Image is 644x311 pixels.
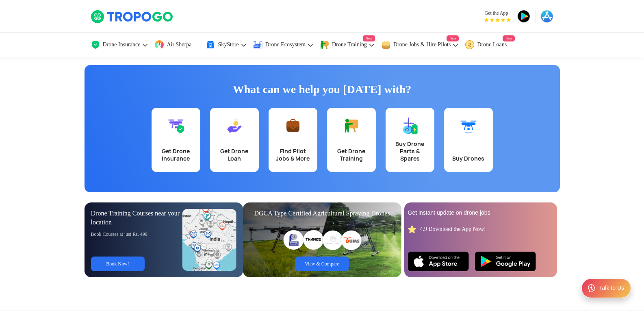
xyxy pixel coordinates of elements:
img: Buy Drones [460,117,477,134]
img: Buy Drone Parts & Spares [402,117,418,134]
a: Drone LoansNew [465,33,515,57]
span: Drone Loans [477,41,507,48]
img: Get Drone Loan [226,117,243,134]
h1: What can we help you [DATE] with? [91,81,554,98]
img: star_rating [408,225,416,233]
div: DGCA Type Certified Agricultural Spraying Drones [249,209,395,218]
div: Buy Drones [449,155,488,162]
a: Find Pilot Jobs & More [269,108,317,172]
div: Find Pilot Jobs & More [273,148,312,162]
span: New [363,35,375,41]
img: Get Drone Insurance [168,117,184,134]
span: New [503,35,515,41]
div: Get Drone Training [332,148,371,162]
img: Playstore [475,252,536,271]
img: Find Pilot Jobs & More [285,117,301,134]
img: Ios [408,252,469,271]
span: Drone Jobs & Hire Pilots [393,41,451,48]
img: playstore [517,10,530,23]
img: TropoGo Logo [91,10,174,24]
span: Drone Ecosystem [265,41,306,48]
a: SkyStore [206,33,247,57]
a: Buy Drones [444,108,493,172]
a: Drone Ecosystem [253,33,314,57]
span: Get the App [484,10,511,16]
div: Talk to Us [599,284,624,292]
span: SkyStore [218,41,239,48]
div: Buy Drone Parts & Spares [390,140,429,162]
div: Get instant update on drone jobs [408,209,553,217]
a: Get Drone Training [327,108,376,172]
a: Get Drone Loan [210,108,259,172]
span: New [447,35,459,41]
span: Drone Insurance [103,41,141,48]
a: Get Drone Insurance [152,108,200,172]
img: Get Drone Training [343,117,360,134]
a: Buy Drone Parts & Spares [386,108,434,172]
img: ic_Support.svg [587,283,596,293]
a: Drone Insurance [91,33,149,57]
span: Air Sherpa [167,41,191,48]
div: Drone Training Courses near your location [91,209,183,227]
div: 4.9 Download the App Now! [420,225,486,233]
a: Drone Jobs & Hire PilotsNew [381,33,459,57]
div: Get Drone Insurance [156,148,195,162]
span: Drone Training [332,41,367,48]
a: Book Now! [91,257,145,271]
div: Get Drone Loan [215,148,254,162]
a: Air Sherpa [154,33,199,57]
img: App Raking [484,18,511,22]
div: Book Courses at just Rs. 499 [91,231,183,237]
img: appstore [540,10,553,23]
a: Drone TrainingNew [320,33,375,57]
a: View & Compare [295,257,349,271]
